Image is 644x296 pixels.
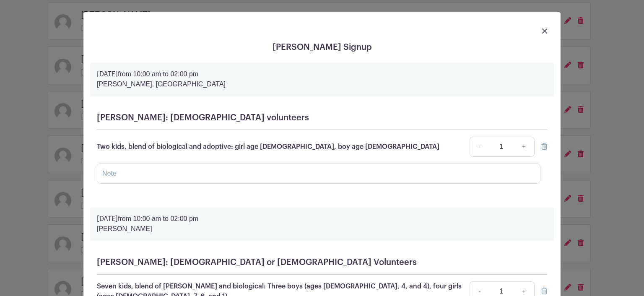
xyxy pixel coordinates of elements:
img: close_button-5f87c8562297e5c2d7936805f587ecaba9071eb48480494691a3f1689db116b3.svg [542,29,547,34]
a: + [514,137,535,157]
strong: [DATE] [97,71,118,78]
p: from 10:00 am to 02:00 pm [97,214,547,224]
h5: [PERSON_NAME] Signup [90,42,554,52]
h5: [PERSON_NAME]: [DEMOGRAPHIC_DATA] or [DEMOGRAPHIC_DATA] Volunteers [97,257,547,267]
p: [PERSON_NAME], [GEOGRAPHIC_DATA] [97,79,547,89]
a: - [470,137,489,157]
input: Note [97,164,540,184]
p: [PERSON_NAME] [97,224,547,234]
p: Two kids, blend of biological and adoptive: girl age [DEMOGRAPHIC_DATA], boy age [DEMOGRAPHIC_DATA] [97,142,439,152]
h5: [PERSON_NAME]: [DEMOGRAPHIC_DATA] volunteers [97,113,547,123]
p: from 10:00 am to 02:00 pm [97,69,547,79]
strong: [DATE] [97,216,118,222]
